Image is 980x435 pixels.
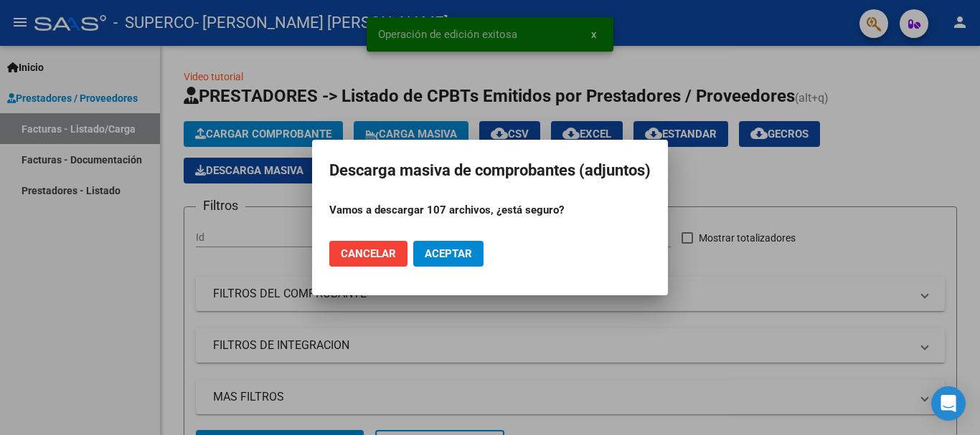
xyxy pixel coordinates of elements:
[931,386,966,421] div: Open Intercom Messenger
[329,202,651,219] p: Vamos a descargar 107 archivos, ¿está seguro?
[413,241,484,267] button: Aceptar
[329,157,651,184] h2: Descarga masiva de comprobantes (adjuntos)
[425,247,472,260] span: Aceptar
[341,247,396,260] span: Cancelar
[329,241,407,267] button: Cancelar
